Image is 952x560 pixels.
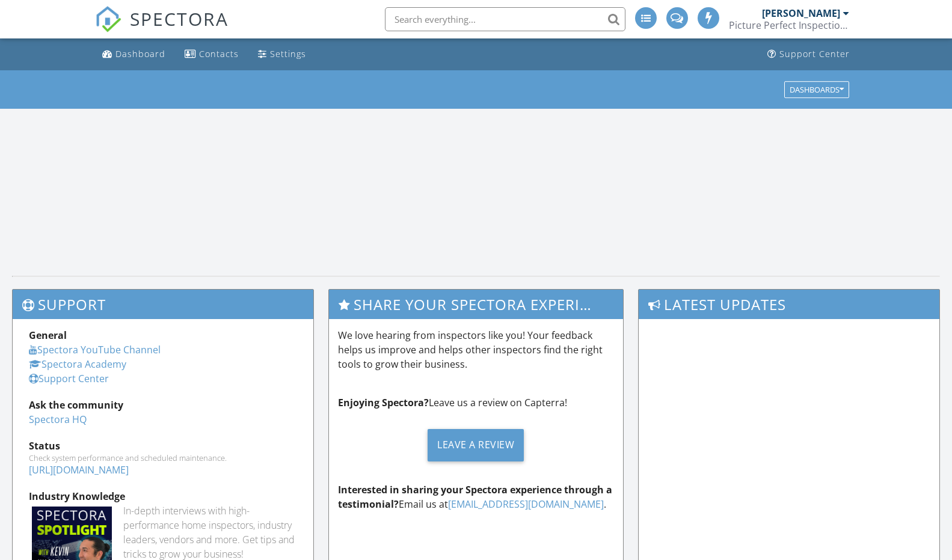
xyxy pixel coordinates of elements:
[29,329,67,342] strong: General
[639,290,939,319] h3: Latest Updates
[338,483,612,511] strong: Interested in sharing your Spectora experience through a testimonial?
[29,398,297,412] div: Ask the community
[29,413,87,426] a: Spectora HQ
[338,396,429,409] strong: Enjoying Spectora?
[428,429,524,461] div: Leave a Review
[29,372,109,385] a: Support Center
[115,48,165,59] div: Dashboard
[784,81,849,98] button: Dashboards
[29,453,297,463] div: Check system performance and scheduled maintenance.
[270,48,306,59] div: Settings
[338,419,613,470] a: Leave a Review
[790,85,844,94] div: Dashboards
[329,290,622,319] h3: Share Your Spectora Experience
[95,16,229,41] a: SPECTORA
[385,7,625,31] input: Search everything...
[763,43,855,65] a: Support Center
[338,328,613,371] p: We love hearing from inspectors like you! Your feedback helps us improve and helps other inspecto...
[253,43,311,65] a: Settings
[29,343,161,356] a: Spectora YouTube Channel
[95,6,121,32] img: The Best Home Inspection Software - Spectora
[13,290,313,319] h3: Support
[29,489,297,504] div: Industry Knowledge
[762,7,840,19] div: [PERSON_NAME]
[729,19,849,31] div: Picture Perfect Inspections, LLC
[199,48,239,59] div: Contacts
[29,463,129,476] a: [URL][DOMAIN_NAME]
[448,498,604,511] a: [EMAIL_ADDRESS][DOMAIN_NAME]
[29,439,297,453] div: Status
[97,43,170,65] a: Dashboard
[130,6,229,31] span: SPECTORA
[338,395,613,410] p: Leave us a review on Capterra!
[180,43,244,65] a: Contacts
[779,48,850,59] div: Support Center
[338,482,613,511] p: Email us at .
[29,358,126,371] a: Spectora Academy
